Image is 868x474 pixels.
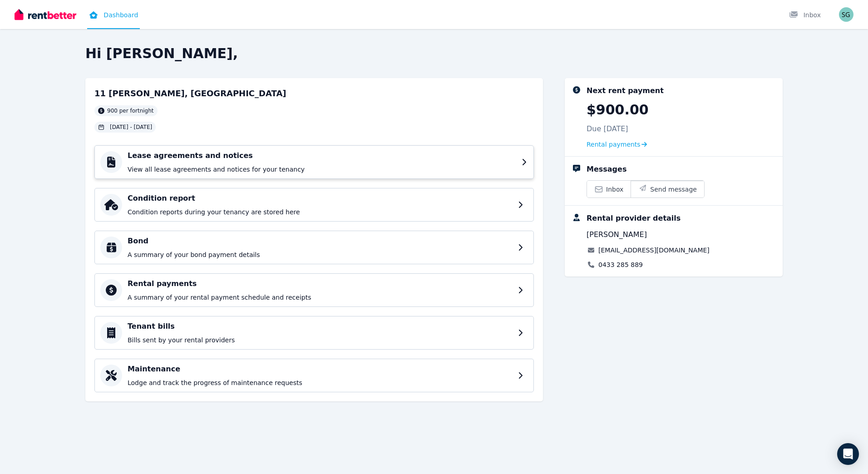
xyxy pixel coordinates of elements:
[587,140,641,149] span: Rental payments
[128,293,513,302] p: A summary of your rental payment schedule and receipts
[789,10,821,20] div: Inbox
[128,336,513,345] p: Bills sent by your rental providers
[587,164,626,175] div: Messages
[598,246,710,255] a: [EMAIL_ADDRESS][DOMAIN_NAME]
[606,185,623,194] span: Inbox
[128,207,513,217] p: Condition reports during your tenancy are stored here
[587,140,647,149] a: Rental payments
[110,123,152,131] span: [DATE] - [DATE]
[587,102,649,118] p: $900.00
[94,87,286,100] h2: 11 [PERSON_NAME], [GEOGRAPHIC_DATA]
[128,321,513,332] h4: Tenant bills
[128,278,513,289] h4: Rental payments
[587,85,664,96] div: Next rent payment
[598,260,643,269] a: 0433 285 889
[587,213,681,224] div: Rental provider details
[837,443,859,465] div: Open Intercom Messenger
[128,378,513,387] p: Lodge and track the progress of maintenance requests
[587,181,631,197] a: Inbox
[15,8,76,21] img: RentBetter
[587,123,628,134] p: Due [DATE]
[128,364,513,375] h4: Maintenance
[128,165,516,174] p: View all lease agreements and notices for your tenancy
[587,229,647,240] span: [PERSON_NAME]
[839,7,853,22] img: Satchit Gupta
[128,236,513,247] h4: Bond
[85,45,783,62] h2: Hi [PERSON_NAME],
[128,193,513,204] h4: Condition report
[128,250,513,259] p: A summary of your bond payment details
[631,181,704,197] button: Send message
[650,185,697,194] span: Send message
[128,150,516,161] h4: Lease agreements and notices
[107,107,154,114] span: 900 per fortnight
